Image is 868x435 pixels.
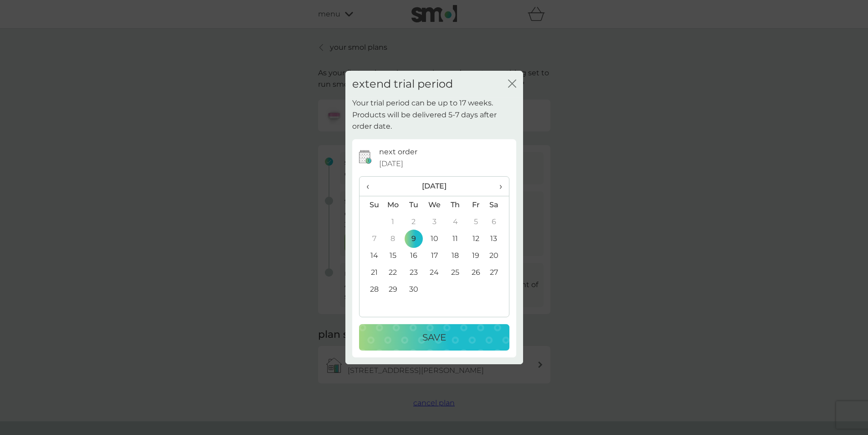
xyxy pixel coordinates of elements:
[466,230,486,247] td: 12
[486,247,508,264] td: 20
[379,146,417,158] p: next order
[445,213,465,230] td: 4
[466,264,486,281] td: 26
[403,247,424,264] td: 16
[360,247,383,264] td: 14
[445,264,465,281] td: 25
[486,230,508,247] td: 13
[403,281,424,298] td: 30
[383,177,486,196] th: [DATE]
[360,196,383,214] th: Su
[383,196,404,214] th: Mo
[486,264,508,281] td: 27
[424,230,445,247] td: 10
[359,324,509,351] button: Save
[422,330,446,345] p: Save
[486,196,508,214] th: Sa
[360,281,383,298] td: 28
[360,230,383,247] td: 7
[403,213,424,230] td: 2
[508,79,516,89] button: close
[424,264,445,281] td: 24
[352,97,516,132] p: Your trial period can be up to 17 weeks. Products will be delivered 5-7 days after order date.
[383,213,404,230] td: 1
[403,230,424,247] td: 9
[445,247,465,264] td: 18
[424,247,445,264] td: 17
[466,213,486,230] td: 5
[403,264,424,281] td: 23
[486,213,508,230] td: 6
[445,196,465,214] th: Th
[424,196,445,214] th: We
[383,247,404,264] td: 15
[379,158,403,170] span: [DATE]
[466,247,486,264] td: 19
[493,177,502,196] span: ›
[366,177,376,196] span: ‹
[383,264,404,281] td: 22
[424,213,445,230] td: 3
[445,230,465,247] td: 11
[466,196,486,214] th: Fr
[360,264,383,281] td: 21
[383,230,404,247] td: 8
[352,78,453,91] h2: extend trial period
[383,281,404,298] td: 29
[403,196,424,214] th: Tu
